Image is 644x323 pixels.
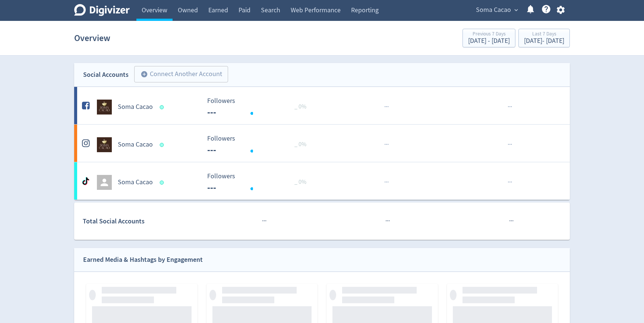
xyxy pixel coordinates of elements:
[141,70,148,78] span: add_circle
[134,66,228,82] button: Connect Another Account
[511,102,512,112] span: ·
[83,216,202,227] div: Total Social Accounts
[468,38,510,44] div: [DATE] - [DATE]
[524,31,564,38] div: Last 7 Days
[476,4,511,16] span: Soma Cacao
[387,102,389,112] span: ·
[83,69,129,80] div: Social Accounts
[97,137,112,152] img: Soma Cacao undefined
[294,141,306,148] span: _ 0%
[387,140,389,149] span: ·
[518,29,570,47] button: Last 7 Days[DATE]- [DATE]
[97,100,112,115] img: Soma Cacao undefined
[384,102,386,112] span: ·
[203,97,315,117] svg: Followers ---
[74,87,570,124] a: Soma Cacao undefinedSoma Cacao Followers --- Followers --- _ 0%······
[294,103,306,110] span: _ 0%
[262,216,263,226] span: ·
[203,173,315,192] svg: Followers ---
[384,178,386,187] span: ·
[508,140,509,149] span: ·
[160,143,166,147] span: Data last synced: 4 Sep 2025, 2:02am (AEST)
[74,26,110,50] h1: Overview
[386,102,387,112] span: ·
[386,140,387,149] span: ·
[509,102,511,112] span: ·
[160,105,166,109] span: Data last synced: 4 Sep 2025, 2:02am (AEST)
[384,140,386,149] span: ·
[386,178,387,187] span: ·
[387,178,389,187] span: ·
[118,178,153,187] h5: Soma Cacao
[294,178,306,186] span: _ 0%
[387,216,388,226] span: ·
[74,125,570,162] a: Soma Cacao undefinedSoma Cacao Followers --- Followers --- _ 0%······
[74,162,570,200] a: Soma Cacao Followers --- Followers --- _ 0%······
[512,216,514,226] span: ·
[513,7,520,13] span: expand_more
[203,135,315,155] svg: Followers ---
[263,216,265,226] span: ·
[160,181,166,185] span: Data last synced: 4 Sep 2025, 5:01am (AEST)
[508,102,509,112] span: ·
[265,216,266,226] span: ·
[118,103,153,112] h5: Soma Cacao
[511,140,512,149] span: ·
[509,140,511,149] span: ·
[83,254,203,265] div: Earned Media & Hashtags by Engagement
[509,216,511,226] span: ·
[129,67,228,82] a: Connect Another Account
[463,29,515,47] button: Previous 7 Days[DATE] - [DATE]
[388,216,390,226] span: ·
[385,216,387,226] span: ·
[524,38,564,44] div: [DATE] - [DATE]
[118,140,153,149] h5: Soma Cacao
[473,4,520,16] button: Soma Cacao
[468,31,510,38] div: Previous 7 Days
[511,178,512,187] span: ·
[509,178,511,187] span: ·
[508,178,509,187] span: ·
[511,216,512,226] span: ·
